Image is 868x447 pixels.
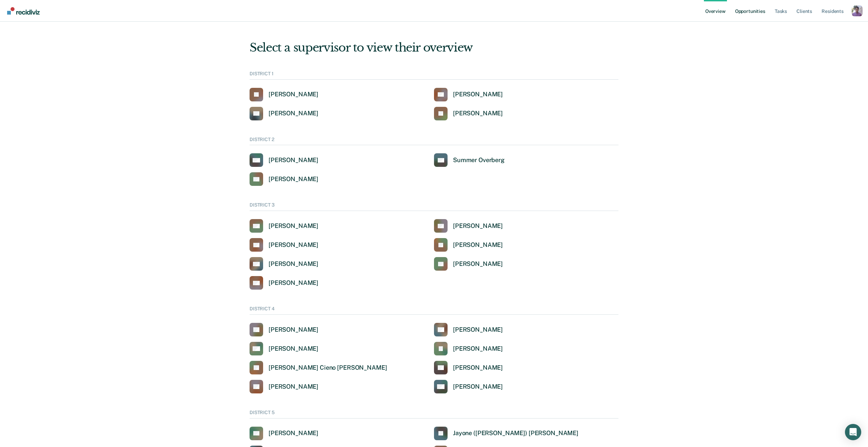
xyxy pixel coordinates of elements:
a: [PERSON_NAME] [250,172,318,186]
div: [PERSON_NAME] Cieno [PERSON_NAME] [269,364,387,372]
div: [PERSON_NAME] [269,110,318,117]
div: [PERSON_NAME] [269,175,318,183]
div: [PERSON_NAME] [269,279,318,287]
a: [PERSON_NAME] [250,276,318,290]
div: [PERSON_NAME] [453,222,503,230]
div: [PERSON_NAME] [269,260,318,268]
a: [PERSON_NAME] [250,380,318,393]
div: [PERSON_NAME] [269,241,318,249]
a: [PERSON_NAME] [250,238,318,252]
a: [PERSON_NAME] Cieno [PERSON_NAME] [250,361,387,374]
a: [PERSON_NAME] [250,88,318,101]
a: [PERSON_NAME] [250,427,318,440]
a: [PERSON_NAME] [250,323,318,336]
div: DISTRICT 2 [250,137,618,145]
div: [PERSON_NAME] [453,326,503,334]
a: Summer Overberg [434,153,505,167]
div: [PERSON_NAME] [269,383,318,391]
div: [PERSON_NAME] [453,383,503,391]
div: DISTRICT 5 [250,410,618,419]
div: [PERSON_NAME] [453,91,503,98]
a: [PERSON_NAME] [434,238,503,252]
a: [PERSON_NAME] [250,257,318,271]
div: [PERSON_NAME] [269,429,318,437]
div: Jayone ([PERSON_NAME]) [PERSON_NAME] [453,429,578,437]
a: [PERSON_NAME] [250,219,318,233]
div: [PERSON_NAME] [453,241,503,249]
div: [PERSON_NAME] [269,326,318,334]
a: [PERSON_NAME] [434,380,503,393]
a: [PERSON_NAME] [434,361,503,374]
div: [PERSON_NAME] [269,156,318,164]
div: [PERSON_NAME] [453,110,503,117]
div: DISTRICT 3 [250,202,618,211]
div: Summer Overberg [453,156,505,164]
div: [PERSON_NAME] [453,364,503,372]
a: [PERSON_NAME] [434,323,503,336]
div: Open Intercom Messenger [845,424,861,440]
a: [PERSON_NAME] [434,88,503,101]
div: Select a supervisor to view their overview [250,41,618,55]
a: [PERSON_NAME] [250,153,318,167]
img: Recidiviz [7,7,40,15]
a: [PERSON_NAME] [250,107,318,120]
div: DISTRICT 1 [250,71,618,80]
a: [PERSON_NAME] [434,219,503,233]
a: [PERSON_NAME] [434,107,503,120]
div: [PERSON_NAME] [453,260,503,268]
div: [PERSON_NAME] [269,345,318,353]
a: [PERSON_NAME] [250,342,318,355]
a: [PERSON_NAME] [434,257,503,271]
div: DISTRICT 4 [250,306,618,315]
a: [PERSON_NAME] [434,342,503,355]
div: [PERSON_NAME] [269,222,318,230]
div: [PERSON_NAME] [269,91,318,98]
a: Jayone ([PERSON_NAME]) [PERSON_NAME] [434,427,578,440]
button: Profile dropdown button [852,5,863,16]
div: [PERSON_NAME] [453,345,503,353]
